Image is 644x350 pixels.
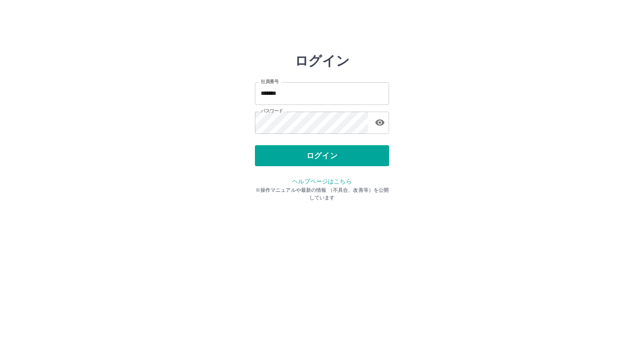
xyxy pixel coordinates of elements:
button: ログイン [255,145,389,166]
label: パスワード [261,108,283,114]
label: 社員番号 [261,78,278,85]
a: ヘルプページはこちら [292,178,351,185]
p: ※操作マニュアルや最新の情報 （不具合、改善等）を公開しています [255,186,389,201]
h2: ログイン [295,53,350,69]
